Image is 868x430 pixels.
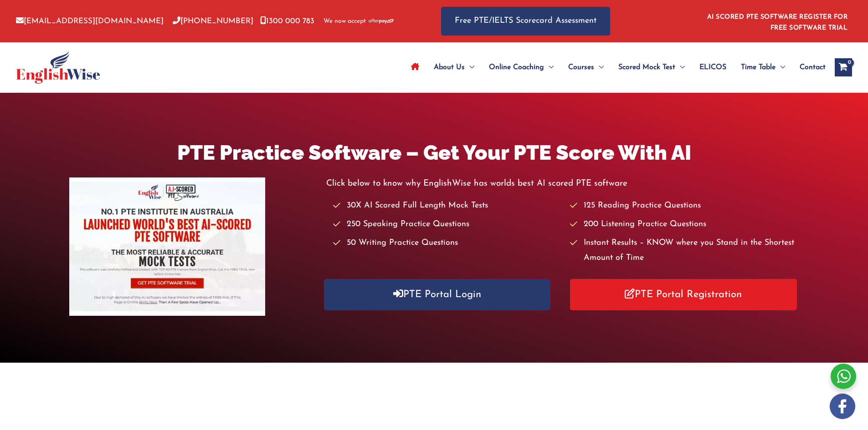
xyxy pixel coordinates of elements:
a: Online CoachingMenu Toggle [482,51,561,83]
a: PTE Portal Registration [570,279,797,310]
span: Menu Toggle [594,51,604,83]
a: Scored Mock TestMenu Toggle [611,51,692,83]
span: Menu Toggle [544,51,554,83]
li: 125 Reading Practice Questions [570,198,798,213]
a: [EMAIL_ADDRESS][DOMAIN_NAME] [16,17,164,25]
h1: PTE Practice Software – Get Your PTE Score With AI [69,138,798,167]
a: 1300 000 783 [260,17,314,25]
span: Online Coaching [489,51,544,83]
a: [PHONE_NUMBER] [173,17,253,25]
li: 30X AI Scored Full Length Mock Tests [333,198,561,213]
img: pte-institute-main [69,177,265,316]
a: View Shopping Cart, empty [835,58,852,76]
span: About Us [434,51,465,83]
a: Time TableMenu Toggle [734,51,792,83]
span: Menu Toggle [675,51,685,83]
span: Time Table [741,51,776,83]
span: Menu Toggle [776,51,785,83]
a: Contact [792,51,826,83]
li: Instant Results – KNOW where you Stand in the Shortest Amount of Time [570,236,798,266]
img: cropped-ew-logo [16,51,100,84]
a: PTE Portal Login [324,279,551,310]
a: About UsMenu Toggle [426,51,482,83]
img: white-facebook.png [830,394,855,419]
span: ELICOS [699,51,726,83]
li: 200 Listening Practice Questions [570,217,798,232]
span: We now accept [324,17,366,26]
img: Afterpay-Logo [369,19,394,24]
span: Courses [568,51,594,83]
span: Contact [800,51,826,83]
a: AI SCORED PTE SOFTWARE REGISTER FOR FREE SOFTWARE TRIAL [707,14,848,31]
span: Scored Mock Test [618,51,675,83]
a: CoursesMenu Toggle [561,51,611,83]
nav: Site Navigation: Main Menu [404,51,826,83]
a: ELICOS [692,51,734,83]
p: Click below to know why EnglishWise has worlds best AI scored PTE software [326,176,799,191]
span: Menu Toggle [465,51,474,83]
aside: Header Widget 1 [702,6,852,36]
li: 250 Speaking Practice Questions [333,217,561,232]
a: Free PTE/IELTS Scorecard Assessment [441,7,610,35]
li: 50 Writing Practice Questions [333,236,561,251]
